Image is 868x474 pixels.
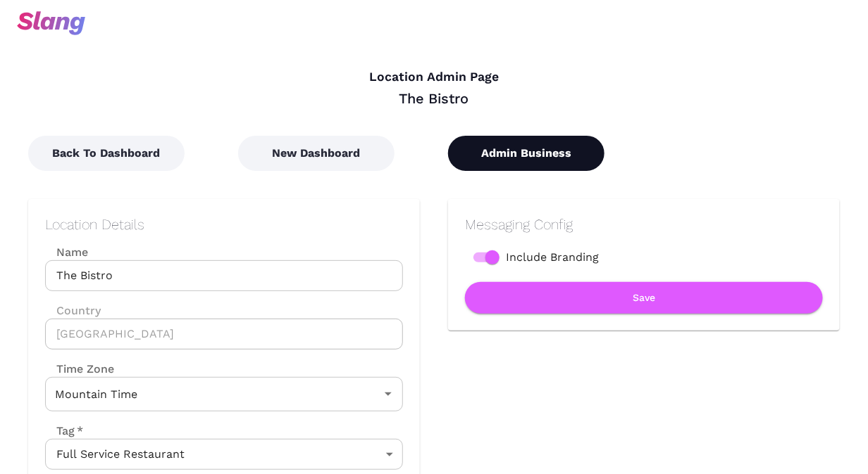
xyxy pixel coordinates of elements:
[28,136,185,171] button: Back To Dashboard
[45,302,403,319] label: Country
[28,89,840,108] div: The Bistro
[465,216,823,233] h2: Messaging Config
[45,439,403,470] div: Full Service Restaurant
[238,146,395,160] a: New Dashboard
[506,249,599,266] span: Include Branding
[378,384,398,404] button: Open
[465,282,823,314] button: Save
[28,70,840,85] h4: Location Admin Page
[448,146,604,160] a: Admin Business
[17,11,85,35] img: svg+xml;base64,PHN2ZyB3aWR0aD0iOTciIGhlaWdodD0iMzQiIHZpZXdCb3g9IjAgMCA5NyAzNCIgZmlsbD0ibm9uZSIgeG...
[45,216,403,233] h2: Location Details
[448,136,604,171] button: Admin Business
[238,136,395,171] button: New Dashboard
[45,423,83,439] label: Tag
[28,146,185,160] a: Back To Dashboard
[45,244,403,260] label: Name
[45,361,403,377] label: Time Zone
